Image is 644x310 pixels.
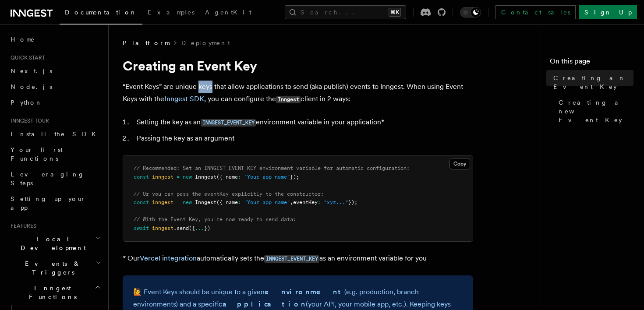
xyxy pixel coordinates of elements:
a: Deployment [181,39,230,47]
a: Leveraging Steps [7,166,103,191]
a: AgentKit [200,3,257,24]
span: new [183,199,192,205]
span: ... [195,225,204,231]
span: }); [348,199,357,205]
li: Passing the key as an argument [134,132,473,144]
button: Events & Triggers [7,256,103,280]
span: : [238,199,241,205]
span: Inngest [195,199,216,205]
span: Inngest Functions [7,284,95,301]
a: Python [7,95,103,110]
span: Creating a new Event Key [559,98,633,124]
span: "xyz..." [324,199,348,205]
span: "Your app name" [244,174,290,180]
span: Events & Triggers [7,259,96,277]
span: // Or you can pass the eventKey explicitly to the constructor: [134,191,324,197]
code: INNGEST_EVENT_KEY [264,255,319,263]
kbd: ⌘K [389,8,401,17]
span: Leveraging Steps [11,171,85,187]
button: Toggle dark mode [460,7,481,18]
span: ({ name [216,199,238,205]
span: "Your app name" [244,199,290,205]
span: Documentation [65,9,137,16]
span: inngest [152,174,173,180]
span: Install the SDK [11,130,101,137]
p: “Event Keys” are unique keys that allow applications to send (aka publish) events to Inngest. Whe... [123,81,473,106]
span: Next.js [11,67,52,74]
h4: On this page [550,56,633,70]
span: // With the Event Key, you're now ready to send data: [134,216,296,222]
a: Setting up your app [7,191,103,215]
a: Next.js [7,63,103,79]
span: Node.js [11,83,52,90]
a: Vercel integration [140,254,197,262]
span: Platform [123,39,169,47]
h1: Creating an Event Key [123,58,473,74]
span: Creating an Event Key [553,74,633,91]
span: Inngest tour [7,117,49,124]
span: Features [7,222,36,229]
span: Setting up your app [11,195,86,211]
p: * Our automatically sets the as an environment variable for you [123,252,473,265]
button: Local Development [7,231,103,256]
button: Search...⌘K [285,5,406,19]
span: inngest [152,225,173,231]
span: Your first Functions [11,146,63,162]
span: inngest [152,199,173,205]
span: eventKey [293,199,318,205]
span: Inngest [195,174,216,180]
a: Your first Functions [7,142,103,166]
a: Documentation [60,3,142,25]
code: INNGEST_EVENT_KEY [201,119,256,127]
span: ({ name [216,174,238,180]
span: , [290,199,293,205]
span: .send [173,225,189,231]
a: Creating a new Event Key [555,95,633,128]
button: Copy [449,158,470,169]
span: ({ [189,225,195,231]
a: Node.js [7,79,103,95]
a: Creating an Event Key [550,70,633,95]
span: AgentKit [205,9,251,16]
span: Home [11,35,35,44]
span: }) [204,225,210,231]
a: Inngest SDK [164,95,204,103]
strong: environment [265,288,344,296]
a: Sign Up [579,5,637,19]
span: = [177,199,180,205]
a: INNGEST_EVENT_KEY [201,118,256,126]
span: await [134,225,149,231]
a: Home [7,32,103,47]
code: Inngest [276,96,301,103]
span: const [134,174,149,180]
button: Inngest Functions [7,280,103,305]
span: = [177,174,180,180]
a: Install the SDK [7,126,103,142]
a: Examples [142,3,200,24]
span: : [238,174,241,180]
span: Local Development [7,235,96,252]
span: new [183,174,192,180]
strong: application [223,300,306,308]
span: Python [11,99,42,106]
span: // Recommended: Set an INNGEST_EVENT_KEY environment variable for automatic configuration: [134,165,410,171]
span: }); [290,174,299,180]
span: Examples [148,9,195,16]
a: INNGEST_EVENT_KEY [264,254,319,262]
a: Contact sales [495,5,576,19]
span: : [318,199,321,205]
span: Quick start [7,54,45,61]
span: const [134,199,149,205]
li: Setting the key as an environment variable in your application* [134,116,473,129]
